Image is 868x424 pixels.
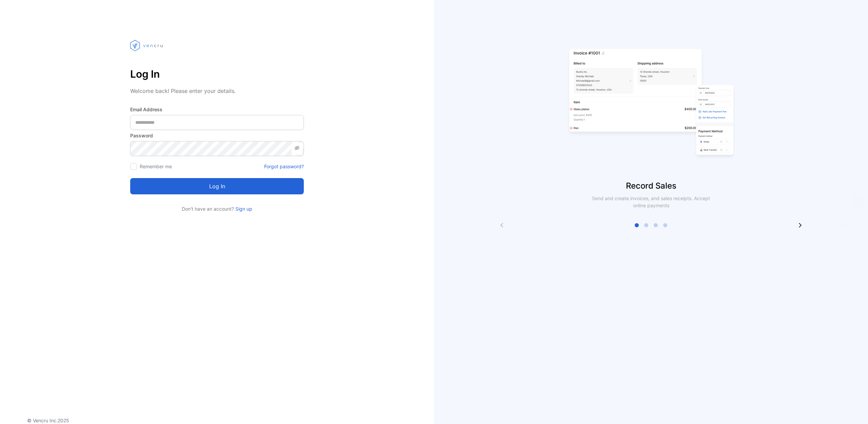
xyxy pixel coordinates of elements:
[434,180,868,192] p: Record Sales
[566,27,736,180] img: slider image
[130,27,164,64] img: vencru logo
[234,206,252,212] a: Sign up
[264,163,304,170] a: Forgot password?
[140,163,172,169] label: Remember me
[586,195,716,209] p: Send and create invoices, and sales receipts. Accept online payments
[130,87,304,95] p: Welcome back! Please enter your details.
[130,205,304,212] p: Don't have an account?
[130,106,304,113] label: Email Address
[130,66,304,82] p: Log In
[130,132,304,139] label: Password
[130,178,304,194] button: Log in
